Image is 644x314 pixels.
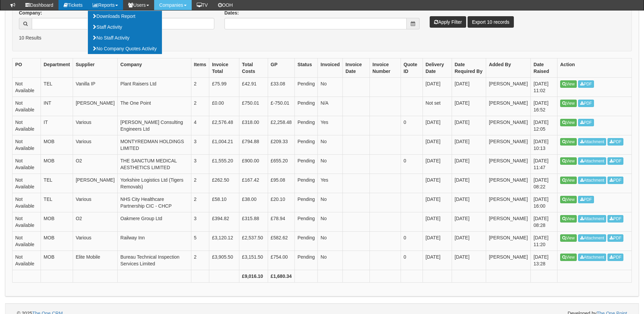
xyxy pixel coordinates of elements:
[486,58,531,77] th: Added By
[209,193,239,212] td: £58.10
[239,270,268,282] th: £9,016.10
[268,154,294,174] td: £655.20
[486,154,531,174] td: [PERSON_NAME]
[41,174,73,193] td: TEL
[430,16,466,28] button: Apply Filter
[423,251,452,270] td: [DATE]
[191,212,209,231] td: 3
[318,135,343,154] td: No
[268,58,294,77] th: GP
[294,97,317,116] td: Pending
[294,231,317,251] td: Pending
[73,58,117,77] th: Supplier
[13,116,41,135] td: Not Available
[209,135,239,154] td: £1,004.21
[486,77,531,97] td: [PERSON_NAME]
[118,231,191,251] td: Railway Inn
[209,77,239,97] td: £75.99
[486,231,531,251] td: [PERSON_NAME]
[73,231,117,251] td: Various
[423,97,452,116] td: Not set
[560,157,577,165] a: View
[423,116,452,135] td: [DATE]
[19,9,42,16] label: Company:
[239,231,268,251] td: £2,537.50
[318,193,343,212] td: No
[531,135,557,154] td: [DATE] 10:13
[531,154,557,174] td: [DATE] 11:47
[13,135,41,154] td: Not Available
[118,135,191,154] td: MONTYREDMAN HOLDINGS LIMITED
[423,231,452,251] td: [DATE]
[73,116,117,135] td: Various
[343,58,370,77] th: Invoice Date
[423,58,452,77] th: Delivery Date
[268,212,294,231] td: £78.94
[560,196,577,203] a: View
[239,251,268,270] td: £3,151.50
[118,193,191,212] td: NHS City Healthcare Partnership CIC - CHCP
[452,154,486,174] td: [DATE]
[209,231,239,251] td: £3,120.12
[191,135,209,154] td: 3
[13,58,41,77] th: PO
[531,77,557,97] td: [DATE] 11:02
[578,80,594,88] a: PDF
[268,193,294,212] td: £20.10
[486,97,531,116] td: [PERSON_NAME]
[560,254,577,261] a: View
[531,251,557,270] td: [DATE] 13:28
[118,116,191,135] td: [PERSON_NAME] Consulting Engineers Ltd
[191,231,209,251] td: 5
[239,77,268,97] td: £42.91
[209,212,239,231] td: £394.82
[73,135,117,154] td: Various
[318,77,343,97] td: No
[486,193,531,212] td: [PERSON_NAME]
[294,77,317,97] td: Pending
[73,154,117,174] td: O2
[318,174,343,193] td: Yes
[268,97,294,116] td: £-750.01
[118,174,191,193] td: Yorkshire Logistics Ltd (Tigers Removals)
[578,177,606,184] a: Attachment
[268,231,294,251] td: £582.62
[607,234,623,242] a: PDF
[239,212,268,231] td: £315.88
[531,116,557,135] td: [DATE] 12:05
[557,58,632,77] th: Action
[452,58,486,77] th: Date Required By
[452,116,486,135] td: [DATE]
[578,157,606,165] a: Attachment
[224,9,239,16] label: Dates:
[209,174,239,193] td: £262.50
[209,58,239,77] th: Invoice Total
[118,58,191,77] th: Company
[578,119,594,126] a: PDF
[452,135,486,154] td: [DATE]
[13,77,41,97] td: Not Available
[294,212,317,231] td: Pending
[191,77,209,97] td: 2
[452,231,486,251] td: [DATE]
[239,116,268,135] td: £318.00
[560,138,577,146] a: View
[401,58,423,77] th: Quote ID
[318,231,343,251] td: No
[294,116,317,135] td: Pending
[486,212,531,231] td: [PERSON_NAME]
[118,251,191,270] td: Bureau Technical Inspection Services Limited
[209,251,239,270] td: £3,905.50
[41,251,73,270] td: MOB
[607,157,623,165] a: PDF
[118,154,191,174] td: THE SANCTUM MEDICAL AESTHETICS LIMITED
[13,154,41,174] td: Not Available
[239,174,268,193] td: £167.42
[239,193,268,212] td: £38.00
[294,251,317,270] td: Pending
[73,212,117,231] td: O2
[191,58,209,77] th: Items
[531,58,557,77] th: Date Raised
[191,97,209,116] td: 2
[239,58,268,77] th: Total Costs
